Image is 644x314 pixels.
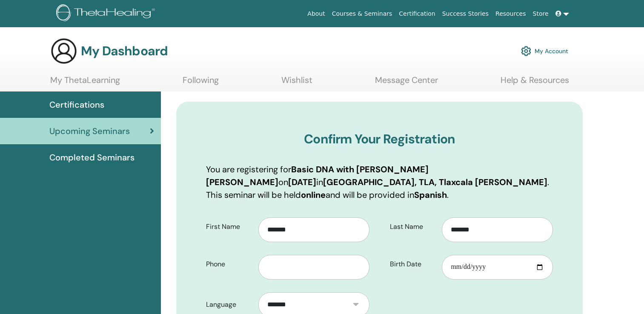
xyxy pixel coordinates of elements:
a: My Account [521,42,568,60]
a: Success Stories [439,6,492,22]
p: You are registering for on in . This seminar will be held and will be provided in . [206,163,553,201]
span: Certifications [49,98,104,111]
b: online [301,189,326,200]
a: My ThetaLearning [50,75,120,91]
h3: My Dashboard [81,43,168,59]
img: cog.svg [521,44,531,58]
h3: Confirm Your Registration [206,131,553,147]
a: Message Center [375,75,438,91]
a: About [304,6,328,22]
label: Phone [200,256,258,272]
a: Courses & Seminars [329,6,396,22]
img: logo.png [56,4,158,23]
a: Certification [395,6,438,22]
a: Store [530,6,552,22]
img: generic-user-icon.jpg [50,37,77,65]
b: Spanish [414,189,447,200]
label: Birth Date [384,256,442,272]
b: Basic DNA with [PERSON_NAME] [PERSON_NAME] [206,164,429,188]
label: Last Name [384,219,442,235]
a: Wishlist [281,75,312,91]
span: Completed Seminars [49,151,135,164]
b: [GEOGRAPHIC_DATA], TLA, Tlaxcala [PERSON_NAME] [323,177,547,188]
a: Resources [492,6,530,22]
label: First Name [200,219,258,235]
label: Language [200,297,258,313]
a: Help & Resources [501,75,569,91]
a: Following [183,75,219,91]
span: Upcoming Seminars [49,125,130,137]
b: [DATE] [288,177,316,188]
